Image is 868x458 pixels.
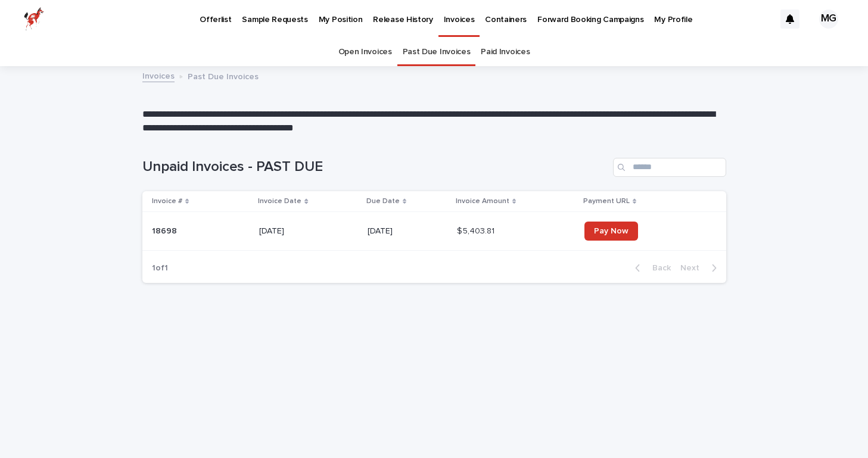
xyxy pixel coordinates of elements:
p: Invoice Date [258,195,301,208]
h1: Unpaid Invoices - PAST DUE [142,158,608,176]
p: Invoice # [152,195,182,208]
p: Due Date [366,195,400,208]
p: $ 5,403.81 [457,224,497,236]
div: MG [819,10,838,29]
a: Open Invoices [338,38,392,66]
input: Search [613,158,726,177]
p: 1 of 1 [142,254,178,283]
a: Past Due Invoices [403,38,471,66]
a: Pay Now [584,222,638,241]
p: [DATE] [368,226,447,236]
span: Pay Now [594,227,629,235]
p: [DATE] [259,226,358,236]
button: Next [676,263,726,273]
a: Invoices [142,68,175,82]
button: Back [626,263,676,273]
p: Past Due Invoices [188,69,259,82]
tr: 1869818698 [DATE][DATE]$ 5,403.81$ 5,403.81 Pay Now [142,212,726,251]
span: Next [680,264,707,272]
a: Paid Invoices [481,38,530,66]
p: Payment URL [583,195,630,208]
span: Back [645,264,671,272]
img: zttTXibQQrCfv9chImQE [24,7,44,31]
p: 18698 [152,224,179,236]
p: Invoice Amount [456,195,509,208]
